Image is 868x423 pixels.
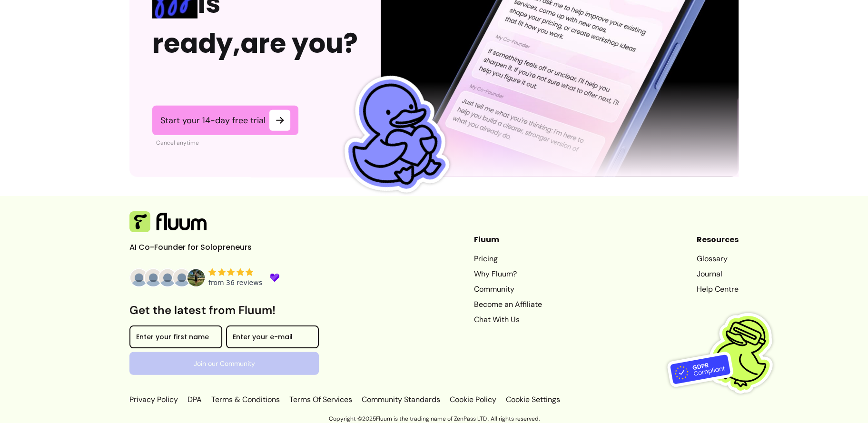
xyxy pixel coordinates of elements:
[129,394,180,405] a: Privacy Policy
[323,65,463,206] img: Fluum Duck sticker
[504,394,560,405] p: Cookie Settings
[287,394,354,405] a: Terms Of Services
[697,234,739,246] header: Resources
[697,268,739,280] a: Journal
[129,211,207,232] img: Fluum Logo
[186,394,204,405] a: DPA
[240,25,358,62] span: are you?
[448,394,498,405] a: Cookie Policy
[474,314,542,325] a: Chat With Us
[474,284,542,295] a: Community
[474,253,542,265] a: Pricing
[156,139,298,147] p: Cancel anytime
[129,303,319,318] h3: Get the latest from Fluum!
[360,394,442,405] a: Community Standards
[129,242,272,253] p: AI Co-Founder for Solopreneurs
[160,115,266,126] span: Start your 14-day free trial
[474,234,542,246] header: Fluum
[474,268,542,280] a: Why Fluum?
[136,334,216,344] input: Enter your first name
[474,299,542,310] a: Become an Affiliate
[209,394,282,405] a: Terms & Conditions
[667,294,786,413] img: Fluum is GDPR compliant
[233,334,312,344] input: Enter your e-mail
[697,284,739,295] a: Help Centre
[697,253,739,265] a: Glossary
[152,106,298,135] a: Start your 14-day free trial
